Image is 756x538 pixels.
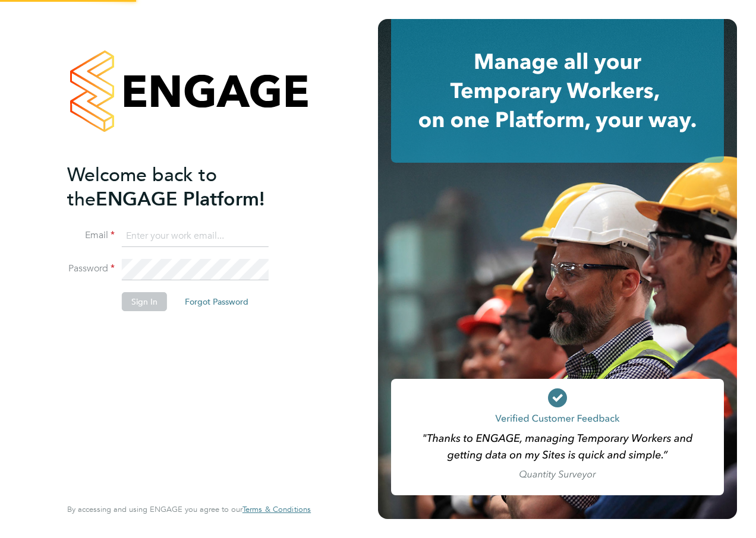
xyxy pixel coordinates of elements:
button: Forgot Password [175,292,258,311]
span: By accessing and using ENGAGE you agree to our [67,504,311,514]
a: Terms & Conditions [242,505,311,514]
input: Enter your work email... [122,226,269,247]
label: Password [67,262,115,275]
button: Sign In [122,292,167,311]
h2: ENGAGE Platform! [67,163,299,211]
span: Terms & Conditions [242,504,311,514]
span: Welcome back to the [67,163,217,211]
label: Email [67,229,115,242]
